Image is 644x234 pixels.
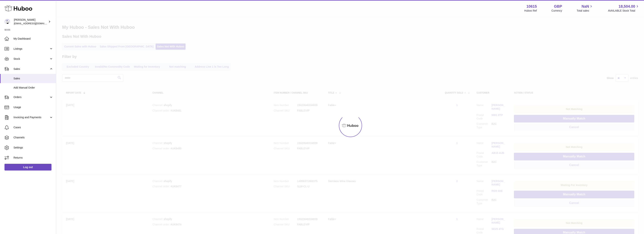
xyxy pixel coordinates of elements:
span: Sales [13,67,49,71]
span: 18,504.00 [619,4,635,9]
span: Invoicing and Payments [13,116,49,119]
span: Channels [13,136,53,139]
span: Listings [13,47,49,51]
img: internalAdmin-10615@internal.huboo.com [4,19,10,24]
span: NaN [581,4,589,9]
span: Cases [13,126,53,129]
a: NaN Total sales [577,4,593,13]
span: Settings [13,146,53,149]
span: My Dashboard [13,37,53,41]
div: Huboo Ref [524,9,537,13]
strong: GBP [554,4,562,9]
a: Log out [4,164,51,171]
span: Total sales [577,9,593,13]
span: Orders [13,95,49,99]
span: Stock [13,57,49,61]
strong: 10615 [526,4,537,9]
span: [EMAIL_ADDRESS][DOMAIN_NAME] [14,22,55,25]
span: Usage [13,106,53,109]
span: Returns [13,156,53,159]
span: AVAILABLE Stock Total [608,9,640,13]
div: Currency [552,9,562,13]
span: Sales [13,77,53,80]
div: [PERSON_NAME] [14,18,48,25]
span: Add Manual Order [13,86,53,89]
a: 18,504.00 AVAILABLE Stock Total [608,4,640,13]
